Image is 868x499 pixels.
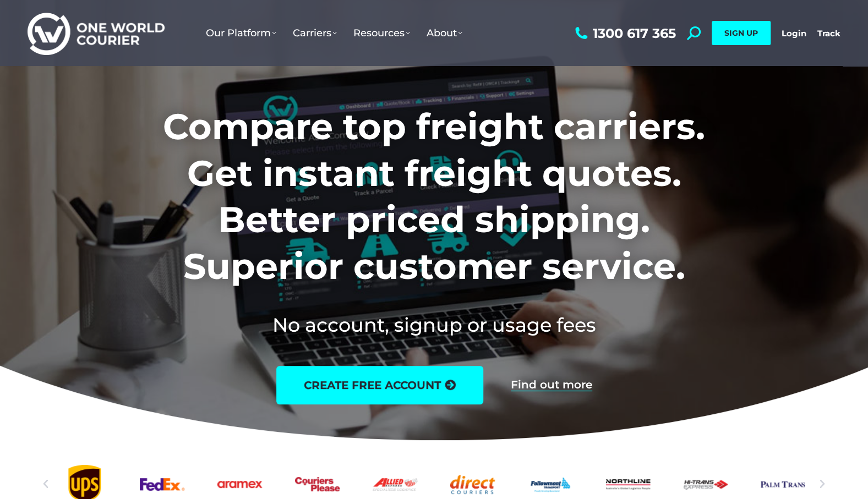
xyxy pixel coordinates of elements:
[28,11,165,56] img: One World Courier
[293,27,337,39] span: Carriers
[276,366,483,404] a: create free account
[345,16,418,50] a: Resources
[572,26,676,40] a: 1300 617 365
[724,28,758,38] span: SIGN UP
[90,311,778,338] h2: No account, signup or usage fees
[712,21,771,45] a: SIGN UP
[418,16,471,50] a: About
[427,27,462,39] span: About
[285,16,345,50] a: Carriers
[511,379,592,391] a: Find out more
[782,28,806,39] a: Login
[817,28,840,39] a: Track
[206,27,276,39] span: Our Platform
[353,27,410,39] span: Resources
[198,16,285,50] a: Our Platform
[90,103,778,289] h1: Compare top freight carriers. Get instant freight quotes. Better priced shipping. Superior custom...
